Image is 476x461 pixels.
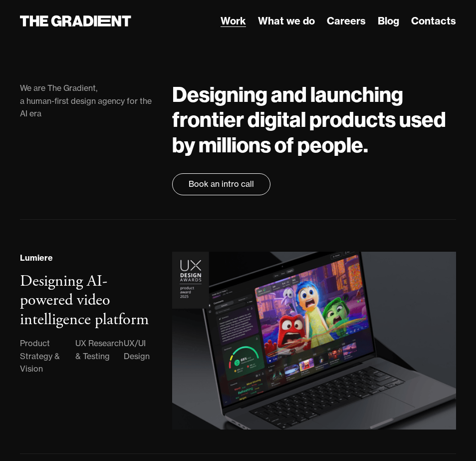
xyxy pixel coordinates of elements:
span: Careers [327,14,366,27]
span: Book an intro call [189,179,254,189]
span: UX Research & Testing [75,337,124,376]
a: LumiereDesigning AI-powered video intelligence platformProduct Strategy & VisionUX Research & Tes... [20,252,456,430]
span: Designing AI-powered video intelligence platform [20,271,149,330]
span: What we do [258,14,315,27]
span: Blog [378,14,399,27]
a: Work [221,13,246,28]
a: Careers [327,13,366,28]
a: Contacts [411,13,456,28]
span: UX/UI Design [124,337,152,376]
span: Designing and launching frontier digital products used by millions of people. [172,81,446,158]
span: a human-first design agency for the AI era [20,96,152,119]
span: We are The Gradient, [20,83,97,93]
span: Work [221,14,246,27]
a: Blog [378,13,399,28]
a: Book an intro call [172,173,270,195]
span: Product Strategy & Vision [20,337,75,376]
span: Lumiere [20,253,53,263]
a: What we do [258,13,315,28]
span: Contacts [411,14,456,27]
